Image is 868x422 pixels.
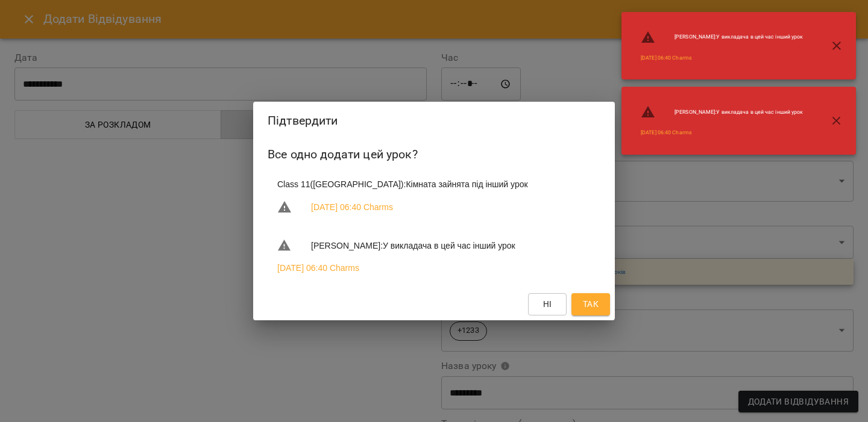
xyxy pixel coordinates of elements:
[583,297,599,311] span: Так
[571,293,610,315] button: Так
[631,25,813,49] li: [PERSON_NAME] : У викладача в цей час інший урок
[543,297,552,311] span: Ні
[631,100,813,124] li: [PERSON_NAME] : У викладача в цей час інший урок
[641,54,692,62] a: [DATE] 06:40 Charms
[277,262,359,274] a: [DATE] 06:40 Charms
[641,129,692,137] a: [DATE] 06:40 Charms
[311,201,393,213] a: [DATE] 06:40 Charms
[268,145,600,164] h6: Все одно додати цей урок?
[528,293,567,315] button: Ні
[268,111,600,130] h2: Підтвердити
[268,234,600,258] li: [PERSON_NAME] : У викладача в цей час інший урок
[268,173,600,195] li: Class 11([GEOGRAPHIC_DATA]) : Кімната зайнята під інший урок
